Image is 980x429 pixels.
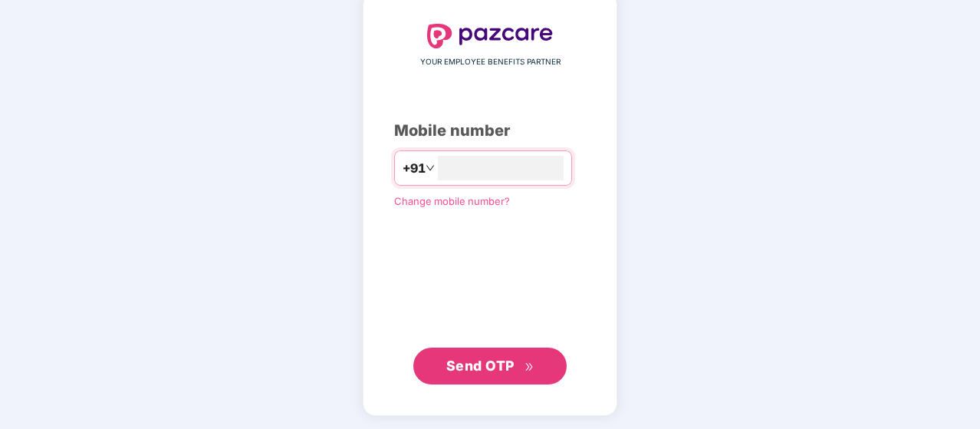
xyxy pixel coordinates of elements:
[525,362,534,372] span: double-right
[394,195,510,207] a: Change mobile number?
[446,358,515,374] span: Send OTP
[394,119,586,143] div: Mobile number
[420,56,561,68] span: YOUR EMPLOYEE BENEFITS PARTNER
[403,159,426,178] span: +91
[426,163,435,173] span: down
[427,24,553,48] img: logo
[413,348,567,384] button: Send OTPdouble-right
